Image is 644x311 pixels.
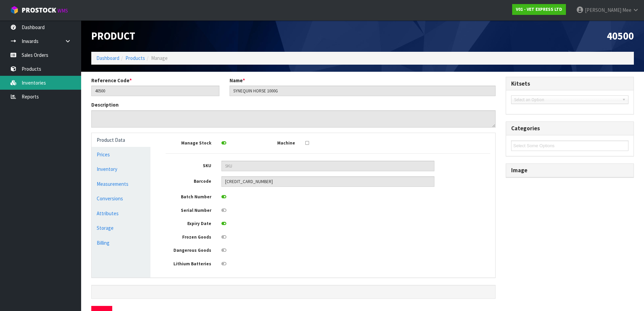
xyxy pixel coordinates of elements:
label: Name [230,77,245,84]
span: ProStock [22,6,56,15]
label: Barcode [161,176,216,185]
a: Attributes [92,206,150,220]
a: Prices [92,148,150,161]
label: Frozen Goods [161,232,216,241]
strong: V01 - VET EXPRESS LTD [516,6,562,12]
label: Description [91,101,119,108]
input: SKU [221,161,434,171]
h3: Kitsets [511,81,628,87]
a: Conversions [92,192,150,205]
a: Inventory [92,162,150,176]
label: Dangerous Goods [161,245,216,254]
h3: Categories [511,125,628,132]
span: [PERSON_NAME] [585,7,621,13]
label: Expiry Date [161,219,216,227]
input: Barcode [221,176,434,187]
a: Billing [92,236,150,250]
span: Manage [151,55,168,61]
label: Serial Number [161,205,216,214]
label: SKU [161,161,216,169]
span: Mee [622,7,631,13]
a: Storage [92,221,150,235]
label: Lithium Batteries [161,259,216,267]
a: Products [125,55,145,61]
a: Dashboard [96,55,119,61]
label: Reference Code [91,77,132,84]
a: Product Data [92,133,150,147]
span: Product [91,29,135,42]
small: WMS [57,7,68,14]
input: Name [230,86,496,96]
input: Reference Code [91,86,219,96]
span: 40500 [607,29,634,42]
label: Batch Number [161,192,216,200]
img: cube-alt.png [10,6,19,14]
a: Measurements [92,177,150,191]
span: Select an Option [514,96,619,104]
h3: Image [511,167,628,174]
label: Manage Stock [161,138,216,147]
label: Machine [244,138,300,147]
